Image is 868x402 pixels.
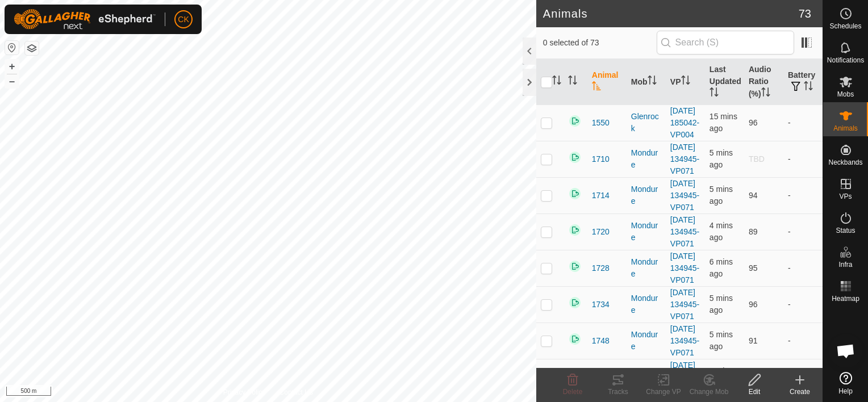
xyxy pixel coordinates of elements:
img: Gallagher Logo [14,9,156,30]
span: 96 [749,300,758,309]
span: 1734 [592,299,610,311]
p-sorticon: Activate to sort [761,89,770,98]
span: 1728 [592,262,610,274]
p-sorticon: Activate to sort [681,77,690,86]
span: Infra [838,261,852,268]
div: Open chat [829,334,863,368]
p-sorticon: Activate to sort [592,83,601,92]
span: 94 [749,191,758,200]
div: Mondure [631,220,661,244]
div: Mondure [631,292,661,316]
span: 1720 [592,226,610,238]
a: Privacy Policy [223,387,266,397]
button: + [5,60,19,73]
div: Edit [732,387,777,397]
span: 29 Sept 2025, 10:23 am [710,257,733,278]
td: - [783,250,823,286]
span: Notifications [827,57,864,64]
p-sorticon: Activate to sort [568,77,577,86]
td: - [783,323,823,359]
span: Help [838,388,853,395]
button: Reset Map [5,41,19,55]
img: returning on [568,187,582,200]
img: returning on [568,223,582,237]
span: 29 Sept 2025, 10:24 am [710,330,733,351]
td: - [783,213,823,250]
button: Map Layers [25,41,39,55]
img: returning on [568,296,582,309]
div: Glenrock [631,111,661,135]
div: Mondure [631,147,661,171]
span: 0 selected of 73 [543,37,657,49]
p-sorticon: Activate to sort [710,89,719,98]
span: Animals [833,125,858,132]
div: Mondure [631,256,661,280]
span: 29 Sept 2025, 10:13 am [710,112,737,133]
div: Mondure [631,329,661,353]
span: 91 [749,336,758,345]
img: returning on [568,332,582,346]
p-sorticon: Activate to sort [804,83,813,92]
th: Audio Ratio (%) [744,59,783,105]
a: Contact Us [279,387,313,397]
th: Last Updated [705,59,744,105]
a: [DATE] 185042-VP004 [670,106,699,139]
div: Change Mob [686,387,732,397]
a: [DATE] 134945-VP071 [670,143,699,175]
span: 95 [749,263,758,273]
span: 29 Sept 2025, 10:23 am [710,366,733,387]
span: Status [836,227,855,234]
input: Search (S) [657,31,794,55]
span: 1550 [592,117,610,129]
span: TBD [749,154,765,164]
span: 1748 [592,335,610,347]
img: returning on [568,259,582,273]
span: Schedules [829,23,861,30]
span: 89 [749,227,758,236]
span: 73 [799,5,811,22]
img: returning on [568,114,582,128]
td: - [783,359,823,395]
span: CK [178,14,189,26]
th: VP [666,59,705,105]
a: [DATE] 134945-VP071 [670,288,699,321]
th: Battery [783,59,823,105]
span: Neckbands [828,159,862,166]
div: Change VP [641,387,686,397]
div: Tracks [595,387,641,397]
div: Create [777,387,823,397]
div: Mondure [631,183,661,207]
span: Delete [563,388,583,396]
span: 1710 [592,153,610,165]
a: [DATE] 134945-VP071 [670,252,699,284]
td: - [783,104,823,141]
td: - [783,177,823,213]
span: 29 Sept 2025, 10:24 am [710,148,733,169]
span: 29 Sept 2025, 10:23 am [710,185,733,206]
td: - [783,141,823,177]
span: Heatmap [832,295,859,302]
button: – [5,74,19,88]
span: 96 [749,118,758,127]
p-sorticon: Activate to sort [648,77,657,86]
td: - [783,286,823,323]
p-sorticon: Activate to sort [552,77,561,86]
img: returning on [568,150,582,164]
span: Mobs [837,91,854,98]
span: 29 Sept 2025, 10:25 am [710,221,733,242]
h2: Animals [543,7,799,20]
th: Mob [627,59,666,105]
a: [DATE] 134945-VP071 [670,215,699,248]
span: VPs [839,193,852,200]
th: Animal [587,59,627,105]
a: Help [823,367,868,399]
span: 29 Sept 2025, 10:24 am [710,294,733,315]
a: [DATE] 185042-VP004 [670,361,699,393]
a: [DATE] 134945-VP071 [670,179,699,212]
span: 1714 [592,190,610,202]
a: [DATE] 134945-VP071 [670,324,699,357]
